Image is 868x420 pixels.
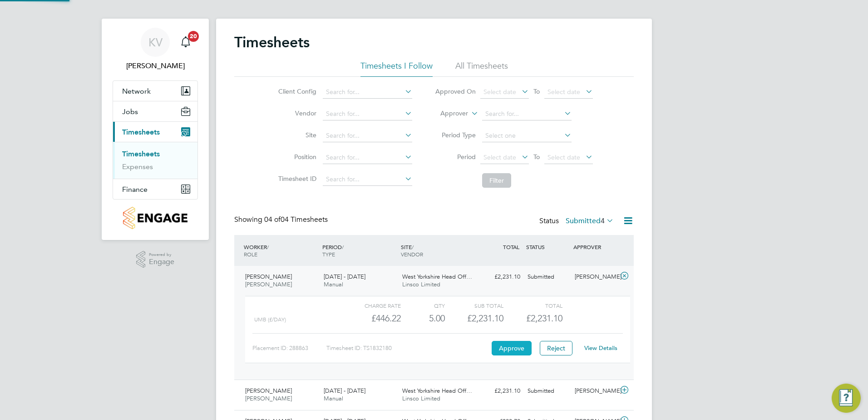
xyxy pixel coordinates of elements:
span: TOTAL [503,243,519,250]
span: Select date [547,88,580,96]
div: Timesheets [113,142,197,179]
span: To [531,85,542,97]
span: / [267,243,269,250]
span: Jobs [122,107,138,116]
span: TYPE [322,250,335,258]
span: Select date [547,153,580,161]
span: Linsco Limited [402,280,440,288]
div: Placement ID: 288863 [252,341,326,355]
span: VENDOR [401,250,423,258]
span: 04 of [264,215,281,224]
img: countryside-properties-logo-retina.png [123,207,187,229]
span: umb (£/day) [254,316,286,323]
button: Filter [482,173,511,188]
span: 20 [188,31,199,42]
div: Submitted [524,384,571,399]
li: All Timesheets [455,60,508,77]
span: Timesheets [122,128,160,136]
span: [PERSON_NAME] [245,273,292,280]
label: Approver [427,109,468,118]
span: Kyle Vause [113,60,198,71]
span: ROLE [244,250,257,258]
a: KV[PERSON_NAME] [113,28,198,71]
a: Expenses [122,162,153,171]
a: View Details [584,344,617,352]
div: £2,231.10 [477,270,524,285]
div: £2,231.10 [477,384,524,399]
span: £2,231.10 [526,313,562,324]
input: Search for... [323,173,412,186]
span: Network [122,87,151,95]
div: £2,231.10 [445,311,503,326]
span: West Yorkshire Head Off… [402,387,472,395]
input: Search for... [323,86,412,99]
span: 4 [601,216,605,225]
a: Go to home page [113,207,198,229]
span: Manual [324,280,343,288]
span: Powered by [149,251,174,259]
label: Client Config [276,87,316,95]
button: Reject [540,341,572,355]
label: Period Type [435,131,476,139]
span: [PERSON_NAME] [245,280,292,288]
div: 5.00 [401,311,445,326]
label: Submitted [566,216,614,225]
button: Timesheets [113,122,197,142]
nav: Main navigation [102,19,209,240]
div: PERIOD [320,239,399,262]
span: [PERSON_NAME] [245,387,292,395]
div: STATUS [524,239,571,255]
label: Period [435,153,476,161]
button: Network [113,81,197,101]
label: Position [276,153,316,161]
input: Select one [482,130,572,142]
div: Total [503,300,562,311]
input: Search for... [482,108,572,120]
span: Select date [483,153,516,161]
label: Approved On [435,87,476,95]
label: Site [276,131,316,139]
button: Approve [492,341,532,355]
label: Timesheet ID [276,175,316,183]
button: Engage Resource Center [832,384,861,413]
span: To [531,151,542,163]
span: / [412,243,414,250]
span: [DATE] - [DATE] [324,387,365,395]
div: Status [539,215,616,228]
div: Submitted [524,270,571,285]
label: Vendor [276,109,316,117]
span: Manual [324,395,343,402]
h2: Timesheets [234,33,310,51]
button: Finance [113,179,197,199]
span: Select date [483,88,516,96]
span: KV [148,36,163,48]
div: Charge rate [342,300,401,311]
span: [DATE] - [DATE] [324,273,365,280]
div: QTY [401,300,445,311]
button: Jobs [113,101,197,121]
div: [PERSON_NAME] [571,384,618,399]
input: Search for... [323,151,412,164]
div: Sub Total [445,300,503,311]
li: Timesheets I Follow [360,60,433,77]
div: £446.22 [342,311,401,326]
div: WORKER [242,239,320,262]
span: / [342,243,344,250]
span: 04 Timesheets [264,215,328,224]
span: West Yorkshire Head Off… [402,273,472,280]
div: Timesheet ID: TS1832180 [326,341,489,355]
input: Search for... [323,130,412,142]
span: Linsco Limited [402,395,440,402]
a: 20 [177,28,195,57]
div: Showing [234,215,330,225]
span: Engage [149,258,174,266]
div: SITE [399,239,477,262]
a: Timesheets [122,150,160,158]
div: [PERSON_NAME] [571,270,618,285]
a: Powered byEngage [136,251,175,268]
input: Search for... [323,108,412,120]
div: APPROVER [571,239,618,255]
span: [PERSON_NAME] [245,395,292,402]
span: Finance [122,185,148,194]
